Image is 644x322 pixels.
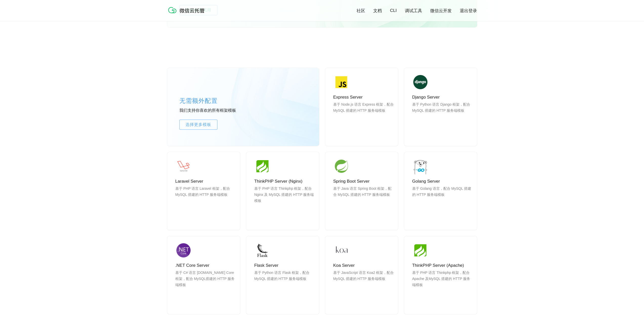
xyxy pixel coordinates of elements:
p: .NET Core Server [175,262,236,269]
a: 文档 [373,8,382,14]
p: 基于 Golang 语言，配合 MySQL 搭建的 HTTP 服务端模板 [412,185,473,210]
p: ThinkPHP Server (Apache) [412,262,473,269]
img: 微信云托管 [167,5,208,15]
p: 无需额外配置 [179,96,255,106]
p: 基于 Python 语言 Flask 框架，配合 MySQL 搭建的 HTTP 服务端模板 [254,270,315,294]
p: Golang Server [412,178,473,184]
p: 基于 Python 语言 Django 框架，配合 MySQL 搭建的 HTTP 服务端模板 [412,101,473,126]
p: 基于 Node.js 语言 Express 框架，配合 MySQL 搭建的 HTTP 服务端模板 [333,101,394,126]
a: 微信云托管 [167,12,208,16]
a: 社区 [357,8,365,14]
a: 调试工具 [405,8,422,14]
a: 微信云开发 [430,8,452,14]
p: Spring Boot Server [333,178,394,184]
a: 退出登录 [460,8,477,14]
p: 我们支持你喜欢的所有框架模板 [179,108,255,113]
p: ThinkPHP Server (Nginx) [254,178,315,184]
p: Express Server [333,94,394,100]
p: 基于 C# 语言 [DOMAIN_NAME] Core 框架，配合 MySQL搭建的 HTTP 服务端模板 [175,270,236,294]
p: Laravel Server [175,178,236,184]
p: Koa Server [333,262,394,269]
p: Flask Server [254,262,315,269]
p: 基于 JavaScript 语言 Koa2 框架，配合 MySQL 搭建的 HTTP 服务端模板 [333,270,394,294]
a: CLI [390,8,397,13]
p: 基于 PHP 语言 Thinkphp 框架，配合 Apache 及MySQL 搭建的 HTTP 服务端模板 [412,270,473,294]
p: 基于 PHP 语言 Laravel 框架，配合 MySQL 搭建的 HTTP 服务端模板 [175,185,236,210]
span: 选择更多模板 [180,122,217,128]
p: 基于 Java 语言 Spring Boot 框架，配合 MySQL 搭建的 HTTP 服务端模板 [333,185,394,210]
p: 基于 PHP 语言 Thinkphp 框架，配合 Nginx 及 MySQL 搭建的 HTTP 服务端模板 [254,185,315,210]
p: Django Server [412,94,473,100]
